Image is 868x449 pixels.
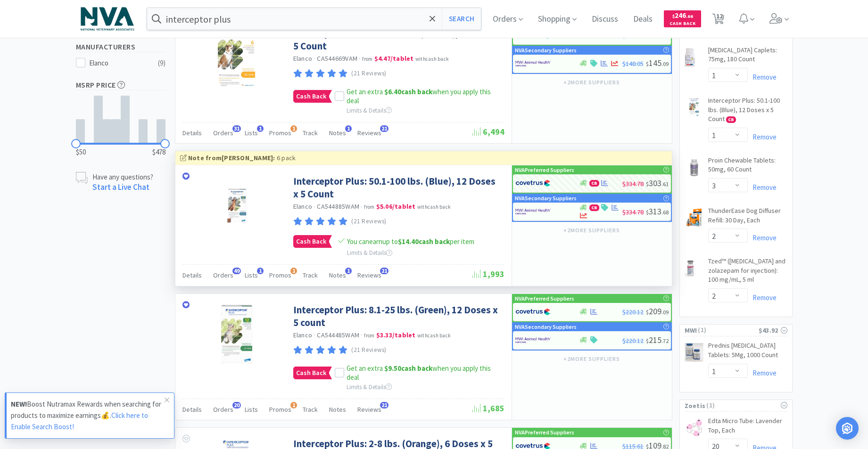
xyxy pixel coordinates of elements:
[303,405,318,414] span: Track
[76,80,165,90] h5: MSRP Price
[351,217,387,227] p: (21 Reviews)
[351,69,387,79] p: (21 Reviews)
[347,383,392,391] span: Limits & Details
[5,392,174,439] a: NEW!Boost Nutramax Rewards when searching for products to maximize earnings💰.Click here to Enable...
[646,206,669,217] span: 313
[661,209,669,216] span: . 68
[232,125,241,132] span: 31
[76,2,139,35] img: 63c5bf86fc7e40bdb3a5250099754568_2.png
[472,269,504,279] span: 1,993
[364,332,374,339] span: from
[705,401,778,410] span: ( 1 )
[588,15,622,24] a: Discuss
[515,333,551,347] img: f6b2451649754179b5b4e0c70c3f7cb0_2.png
[376,202,416,211] strong: $5.06 / tablet
[345,125,352,132] span: 1
[748,73,777,82] a: Remove
[218,27,255,88] img: 677aa923853b48f2beec980cfffa6626_145486.jpeg
[384,87,432,96] strong: cash back
[269,129,291,137] span: Promos
[206,175,267,236] img: d13feb0768154e158fcf330d917981cd_481049.jpeg
[11,400,27,408] strong: NEW!
[748,293,777,302] a: Remove
[362,56,372,62] span: from
[672,11,693,20] span: 246
[213,271,233,279] span: Orders
[709,16,728,24] a: 12
[646,306,669,317] span: 209
[559,224,624,237] button: +2more suppliers
[180,153,667,163] div: 6 pack
[314,331,315,339] span: ·
[314,203,315,211] span: ·
[329,405,346,414] span: Notes
[359,54,361,63] span: ·
[748,183,777,192] a: Remove
[351,345,387,355] p: (21 Reviews)
[708,257,787,288] a: Tzed™ ([MEDICAL_DATA] and zolazepam for injection): 100 mg/mL, 5 ml
[708,96,787,128] a: Interceptor Plus: 50.1-100 lbs. (Blue), 12 Doses x 5 Count CB
[76,41,165,52] h5: Manufacturers
[361,203,363,211] span: ·
[697,326,758,335] span: ( 1 )
[708,341,787,363] a: Prednis [MEDICAL_DATA] Tablets: 5Mg, 1000 Count
[515,176,551,190] img: 77fca1acd8b6420a9015268ca798ef17_1.png
[257,268,264,274] span: 1
[472,403,504,414] span: 1,685
[290,402,297,408] span: 1
[708,156,787,178] a: Proin Chewable Tablets: 50mg, 60 Count
[685,400,706,411] span: Zoetis
[89,57,148,69] div: Elanco
[646,337,649,344] span: $
[748,132,777,141] a: Remove
[708,416,787,439] a: Edta Micro Tube: Lavender Top, Each
[515,165,574,174] p: NVA Preferred Suppliers
[182,129,202,137] span: Details
[622,59,644,68] span: $148.05
[376,331,416,339] strong: $3.33 / tablet
[661,180,669,188] span: . 61
[314,54,315,63] span: ·
[685,259,696,278] img: 7a4055c44d5c4f8bb986e22419711f7d_223646.png
[158,57,165,69] div: ( 9 )
[213,405,233,414] span: Orders
[380,125,389,132] span: 21
[515,57,551,71] img: f6b2451649754179b5b4e0c70c3f7cb0_2.png
[147,8,481,30] input: Search by item, sku, manufacturer, ingredient, size...
[361,331,363,339] span: ·
[686,13,693,19] span: . 66
[559,352,624,366] button: +2more suppliers
[670,21,695,27] span: Cash Back
[206,303,267,365] img: 5e1aa23af6034e17bdccf45499247ea7_336479.png
[294,90,329,102] span: Cash Back
[622,208,644,216] span: $334.78
[590,205,599,211] span: CB
[685,343,703,362] img: cd965726892c4680bebedfe7a0ede6ac_18131.png
[245,129,258,137] span: Lists
[329,129,346,137] span: Notes
[347,249,392,257] span: Limits & Details
[685,98,703,117] img: 7ffb7610c36c4b45ab3af870743d6d82_370103.png
[293,54,313,63] a: Elanco
[661,337,669,344] span: . 72
[708,206,787,229] a: ThunderEase Dog Diffuser Refill: 30 Day, Each
[748,368,777,377] a: Remove
[188,154,275,162] strong: Note from [PERSON_NAME] :
[685,208,703,227] img: 98b451d8a42440489c3f4eb42239b792_505290.png
[293,303,502,329] a: Interceptor Plus: 8.1-25 lbs. (Green), 12 Doses x 5 count
[269,271,291,279] span: Promos
[646,60,649,67] span: $
[293,202,313,211] a: Elanco
[11,399,165,433] p: Boost Nutramax Rewards when searching for products to maximize earnings💰.
[646,335,669,345] span: 215
[515,204,551,219] img: f6b2451649754179b5b4e0c70c3f7cb0_2.png
[317,331,359,339] span: CA544485WAM
[384,364,432,373] strong: cash back
[269,405,291,414] span: Promos
[303,271,318,279] span: Track
[182,271,202,279] span: Details
[515,46,577,55] p: NVA Secondary Suppliers
[213,129,233,137] span: Orders
[347,87,491,106] span: Get an extra when you apply this deal
[646,309,649,316] span: $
